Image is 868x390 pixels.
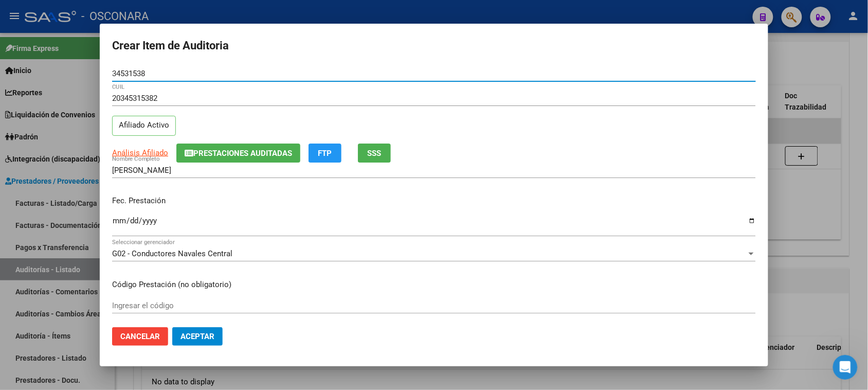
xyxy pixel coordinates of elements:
[112,279,756,291] p: Código Prestación (no obligatorio)
[112,249,232,258] span: G02 - Conductores Navales Central
[833,355,858,380] iframe: Intercom live chat
[309,144,341,163] button: FTP
[172,327,223,346] button: Aceptar
[318,149,332,158] span: FTP
[193,149,292,158] span: Prestaciones Auditadas
[112,148,168,157] span: Análisis Afiliado
[112,195,756,207] p: Fec. Prestación
[112,327,168,346] button: Cancelar
[112,116,176,136] p: Afiliado Activo
[358,144,391,163] button: SSS
[368,149,382,158] span: SSS
[112,36,756,56] h2: Crear Item de Auditoria
[120,332,160,341] span: Cancelar
[176,144,300,163] button: Prestaciones Auditadas
[180,332,214,341] span: Aceptar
